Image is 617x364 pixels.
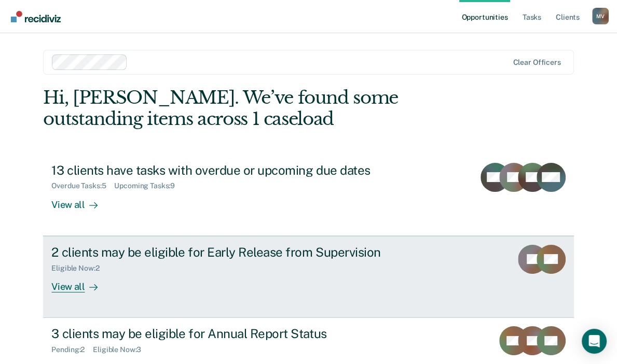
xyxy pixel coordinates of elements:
[93,345,149,354] div: Eligible Now : 3
[51,326,416,341] div: 3 clients may be eligible for Annual Report Status
[43,87,468,130] div: Hi, [PERSON_NAME]. We’ve found some outstanding items across 1 caseload
[43,236,573,318] a: 2 clients may be eligible for Early Release from SupervisionEligible Now:2View all
[582,329,607,354] div: Open Intercom Messenger
[513,58,560,67] div: Clear officers
[51,190,109,211] div: View all
[51,272,109,292] div: View all
[51,163,416,178] div: 13 clients have tasks with overdue or upcoming due dates
[592,8,609,24] div: M V
[51,245,416,260] div: 2 clients may be eligible for Early Release from Supervision
[43,155,573,236] a: 13 clients have tasks with overdue or upcoming due datesOverdue Tasks:5Upcoming Tasks:9View all
[51,264,107,273] div: Eligible Now : 2
[11,11,61,22] img: Recidiviz
[592,8,609,24] button: Profile dropdown button
[51,181,114,190] div: Overdue Tasks : 5
[51,345,93,354] div: Pending : 2
[114,181,183,190] div: Upcoming Tasks : 9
